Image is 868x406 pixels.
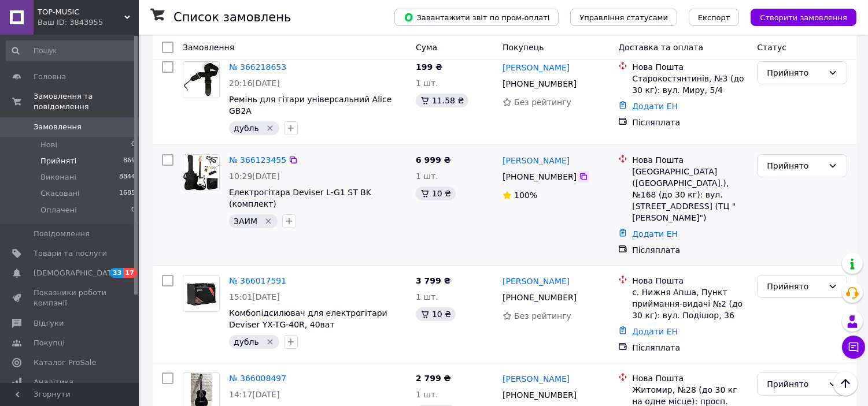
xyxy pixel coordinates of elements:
span: Замовлення та повідомлення [34,91,139,112]
a: [PERSON_NAME] [503,62,570,73]
span: Експорт [698,13,730,22]
span: 1 шт. [416,292,438,301]
span: Статус [757,43,786,52]
a: [PERSON_NAME] [503,155,570,166]
div: Післяплата [632,244,748,256]
a: № 366123455 [229,155,286,165]
div: 11.58 ₴ [416,94,468,107]
span: 869 [123,156,135,166]
a: Створити замовлення [739,12,856,21]
div: [PHONE_NUMBER] [500,76,579,92]
span: 0 [131,140,135,150]
span: Каталог ProSale [34,357,96,368]
span: Нові [40,140,57,150]
a: Фото товару [183,154,220,191]
a: [PERSON_NAME] [503,373,570,385]
span: 17 [123,268,136,278]
span: дубль [234,337,259,347]
svg: Видалити мітку [264,217,273,226]
span: 6 999 ₴ [416,155,451,165]
span: 1685 [119,188,135,199]
a: Фото товару [183,61,220,98]
span: 100% [514,191,537,200]
div: 10 ₴ [416,307,456,321]
div: [PHONE_NUMBER] [500,169,579,185]
div: с. Нижня Апша, Пункт приймання-видачі №2 (до 30 кг): вул. Подішор, 36 [632,286,748,321]
span: 33 [110,268,123,278]
span: Виконані [40,172,76,182]
span: Завантажити звіт по пром-оплаті [404,12,549,23]
div: Прийнято [767,159,823,172]
div: Післяплата [632,342,748,353]
span: TOP-MUSIC [38,7,124,17]
span: дубль [234,124,259,133]
span: Показники роботи компанії [34,288,107,308]
span: Оплачені [40,205,77,215]
div: Прийнято [767,378,823,390]
span: 3 799 ₴ [416,276,451,285]
button: Завантажити звіт по пром-оплаті [394,9,559,26]
span: Створити замовлення [760,13,847,22]
span: Скасовані [40,188,80,199]
span: Замовлення [34,122,82,132]
span: 8844 [119,172,135,182]
span: Управління статусами [579,13,668,22]
div: [GEOGRAPHIC_DATA] ([GEOGRAPHIC_DATA].), №168 (до 30 кг): вул. [STREET_ADDRESS] (ТЦ "[PERSON_NAME]") [632,166,748,224]
span: 15:01[DATE] [229,292,280,301]
a: № 366017591 [229,276,286,285]
img: Фото товару [183,62,219,98]
a: Додати ЕН [632,102,678,111]
img: Фото товару [183,275,219,311]
span: Аналітика [34,377,73,388]
div: Прийнято [767,66,823,79]
span: 14:17[DATE] [229,390,280,399]
div: Прийнято [767,280,823,293]
span: Товари та послуги [34,248,107,259]
span: 1 шт. [416,79,438,88]
span: Прийняті [40,156,76,166]
span: 1 шт. [416,172,438,181]
input: Пошук [6,40,136,61]
span: 2 799 ₴ [416,374,451,383]
span: Без рейтингу [514,311,571,321]
a: Комбопідсилювач для електрогітари Deviser YX-TG-40R, 40ват [229,308,387,329]
span: [DEMOGRAPHIC_DATA] [34,268,119,278]
span: 199 ₴ [416,62,442,72]
div: Ваш ID: 3843955 [38,17,139,28]
div: Нова Пошта [632,373,748,384]
span: Замовлення [183,43,234,52]
h1: Список замовлень [173,10,291,24]
span: 10:29[DATE] [229,172,280,181]
span: Покупець [503,43,544,52]
div: Нова Пошта [632,61,748,73]
div: Нова Пошта [632,154,748,166]
span: 20:16[DATE] [229,79,280,88]
span: Повідомлення [34,229,90,239]
button: Наверх [833,371,858,396]
div: Післяплата [632,117,748,128]
a: [PERSON_NAME] [503,275,570,287]
div: [PHONE_NUMBER] [500,387,579,403]
a: Додати ЕН [632,327,678,336]
span: 1 шт. [416,390,438,399]
svg: Видалити мітку [265,337,275,347]
span: ЗАИМ [234,217,257,226]
span: Без рейтингу [514,98,571,107]
div: Нова Пошта [632,275,748,286]
span: Cума [416,43,437,52]
a: Електрогітара Deviser L-G1 ST BK (комплект) [229,188,371,208]
a: № 366008497 [229,374,286,383]
button: Експорт [689,9,740,26]
button: Створити замовлення [751,9,856,26]
button: Управління статусами [570,9,677,26]
a: Ремінь для гітари універсальний Alice GB2A [229,95,391,116]
span: Відгуки [34,318,64,329]
span: Доставка та оплата [618,43,703,52]
div: [PHONE_NUMBER] [500,289,579,306]
span: Головна [34,72,66,82]
span: Покупці [34,338,65,348]
a: Фото товару [183,275,220,312]
img: Фото товару [183,155,219,191]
